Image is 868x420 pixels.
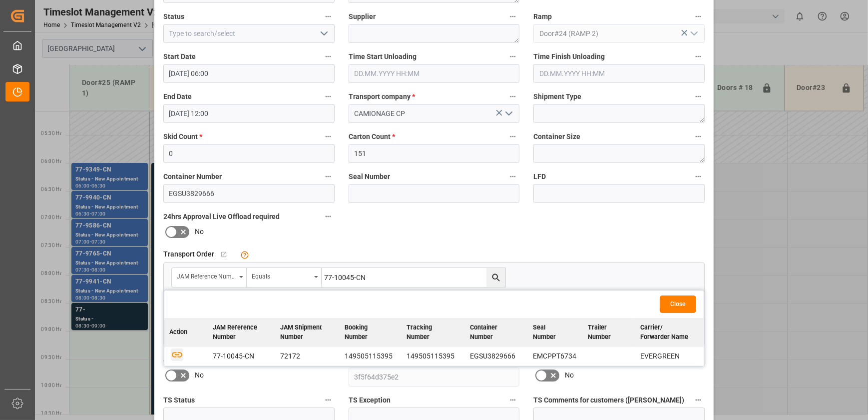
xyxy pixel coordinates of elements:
span: Time Finish Unloading [533,51,605,62]
input: DD.MM.YYYY HH:MM [349,64,520,83]
button: open menu [501,106,516,121]
span: End Date [163,91,192,102]
span: Time Start Unloading [349,51,417,62]
button: Close [660,295,696,313]
span: Ramp [533,11,552,22]
td: EGSU3829666 [465,347,528,366]
span: Transport Order [163,249,214,259]
button: TS Exception [506,393,519,406]
span: TS Status [163,395,195,405]
td: 77-10045-CN [208,347,275,366]
div: JAM Reference Number [177,269,236,281]
button: Seal Number [506,170,519,183]
span: TS Exception [349,395,391,405]
th: Carrier/ Forwarder Name [635,318,704,347]
button: Ramp [692,10,705,23]
span: Transport company [349,91,415,102]
button: Transport company * [506,90,519,103]
span: Container Size [533,131,580,142]
button: Shipment Type [692,90,705,103]
span: email notification [163,355,220,365]
button: TS Status [322,393,335,406]
span: LFD [533,171,546,182]
button: LFD [692,170,705,183]
button: Start Date [322,50,335,63]
button: open menu [316,26,331,41]
button: open menu [172,268,247,287]
th: Trailer Number [583,318,635,347]
span: Start Date [163,51,196,62]
button: Time Finish Unloading [692,50,705,63]
input: Type to search [322,268,505,287]
button: End Date [322,90,335,103]
span: 24hrs Approval Live Offload required [163,211,280,222]
input: DD.MM.YYYY HH:MM [163,104,335,123]
span: Seal Number [349,171,390,182]
td: EMCPPT6734 [528,347,583,366]
button: Supplier [506,10,519,23]
span: No [565,370,574,380]
span: No [195,370,204,380]
input: DD.MM.YYYY HH:MM [163,64,335,83]
td: 149505115395 [340,347,402,366]
span: Skid Count [163,131,202,142]
th: Tracking Number [402,318,465,347]
span: Shipment Type [533,91,581,102]
button: Skid Count * [322,130,335,143]
span: Status [163,11,184,22]
input: DD.MM.YYYY HH:MM [533,64,705,83]
th: JAM Shipment Number [275,318,340,347]
th: Container Number [465,318,528,347]
th: Action [164,318,208,347]
th: Seal Number [528,318,583,347]
th: JAM Reference Number [208,318,275,347]
span: Supplier [349,11,376,22]
button: Carton Count * [506,130,519,143]
span: TS Comments for customers ([PERSON_NAME]) [533,395,684,405]
button: Container Number [322,170,335,183]
button: open menu [686,26,701,41]
button: TS Comments for customers ([PERSON_NAME]) [692,393,705,406]
button: 24hrs Approval Live Offload required [322,210,335,223]
th: Booking Number [340,318,402,347]
input: Type to search/select [163,24,335,43]
td: 72172 [275,347,340,366]
button: Container Size [692,130,705,143]
button: Time Start Unloading [506,50,519,63]
button: Status [322,10,335,23]
td: 149505115395 [402,347,465,366]
input: Type to search/select [533,24,705,43]
button: search button [486,268,505,287]
button: open menu [247,268,322,287]
span: No [195,226,204,237]
td: EVERGREEN [635,347,704,366]
span: Container Number [163,171,222,182]
div: Equals [252,269,311,281]
span: Carton Count [349,131,395,142]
